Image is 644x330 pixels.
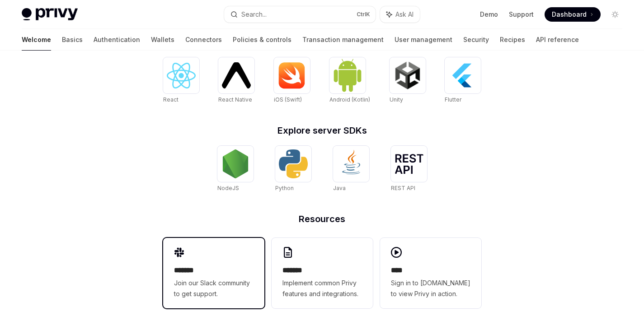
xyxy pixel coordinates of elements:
button: Search...CtrlK [224,6,375,23]
a: **** **Join our Slack community to get support. [163,238,264,308]
a: ReactReact [163,57,199,104]
img: Flutter [448,61,477,90]
a: Support [509,10,534,19]
span: Dashboard [552,10,587,19]
a: API reference [536,29,579,51]
a: User management [395,29,452,51]
button: Ask AI [380,6,420,23]
a: Basics [62,29,83,51]
span: React Native [218,96,252,103]
a: Authentication [94,29,140,51]
span: Python [275,185,294,191]
span: Sign in to [DOMAIN_NAME] to view Privy in action. [391,278,470,299]
h2: Resources [163,214,481,223]
a: Welcome [22,29,51,51]
a: **** **Implement common Privy features and integrations. [272,238,373,308]
span: Java [333,185,346,191]
span: REST API [391,185,415,191]
a: Wallets [151,29,174,51]
div: Search... [241,9,267,20]
span: Unity [390,96,403,103]
a: UnityUnity [390,57,426,104]
a: Policies & controls [233,29,291,51]
img: Python [279,149,308,178]
a: NodeJSNodeJS [217,146,254,193]
img: iOS (Swift) [277,62,306,89]
img: Unity [393,61,422,90]
a: Transaction management [302,29,384,51]
span: iOS (Swift) [274,96,302,103]
h2: Explore server SDKs [163,126,481,135]
span: Join our Slack community to get support. [174,278,254,299]
a: Security [463,29,489,51]
img: Java [337,149,366,178]
a: Demo [480,10,498,19]
span: Android (Kotlin) [329,96,370,103]
span: Ctrl K [357,11,370,18]
span: Implement common Privy features and integrations. [282,278,362,299]
span: Flutter [445,96,461,103]
a: PythonPython [275,146,311,193]
a: REST APIREST API [391,146,427,193]
a: Connectors [185,29,222,51]
a: JavaJava [333,146,369,193]
img: REST API [395,154,423,174]
a: Android (Kotlin)Android (Kotlin) [329,57,370,104]
img: light logo [22,8,78,21]
img: Android (Kotlin) [333,58,362,92]
a: FlutterFlutter [445,57,481,104]
a: React NativeReact Native [218,57,254,104]
button: Toggle dark mode [608,7,622,22]
img: NodeJS [221,149,250,178]
a: Dashboard [545,7,601,22]
span: React [163,96,179,103]
a: iOS (Swift)iOS (Swift) [274,57,310,104]
a: ****Sign in to [DOMAIN_NAME] to view Privy in action. [380,238,481,308]
img: React Native [222,62,251,88]
span: Ask AI [395,10,414,19]
span: NodeJS [217,185,239,191]
img: React [167,63,196,88]
a: Recipes [500,29,525,51]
